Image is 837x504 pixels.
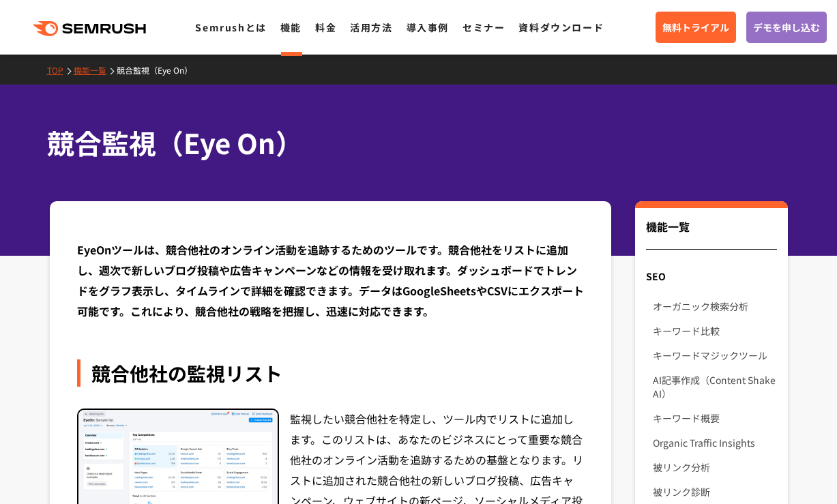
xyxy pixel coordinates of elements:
a: 資料ダウンロード [518,20,604,34]
a: セミナー [462,20,505,34]
a: 活用方法 [350,20,392,34]
h1: 競合監視（Eye On） [47,123,777,163]
a: キーワード概要 [653,406,776,430]
a: Semrushとは [195,20,266,34]
a: Organic Traffic Insights [653,430,776,455]
a: 機能一覧 [74,64,117,76]
span: デモを申し込む [753,20,820,35]
div: 競合他社の監視リスト [77,359,585,387]
div: 機能一覧 [646,218,776,250]
a: 無料トライアル [656,12,736,43]
span: 無料トライアル [662,20,729,35]
a: オーガニック検索分析 [653,294,776,318]
a: AI記事作成（Content Shake AI） [653,368,776,406]
a: デモを申し込む [746,12,827,43]
div: EyeOnツールは、競合他社のオンライン活動を追跡するためのツールです。競合他社をリストに追加し、週次で新しいブログ投稿や広告キャンペーンなどの情報を受け取れます。ダッシュボードでトレンドをグラ... [77,239,585,321]
div: SEO [635,264,787,288]
a: 被リンク分析 [653,455,776,479]
a: キーワード比較 [653,318,776,343]
a: 競合監視（Eye On） [117,64,203,76]
a: 被リンク診断 [653,479,776,504]
a: TOP [47,64,74,76]
a: キーワードマジックツール [653,343,776,368]
a: 導入事例 [407,20,449,34]
a: 料金 [315,20,336,34]
a: 機能 [280,20,302,34]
